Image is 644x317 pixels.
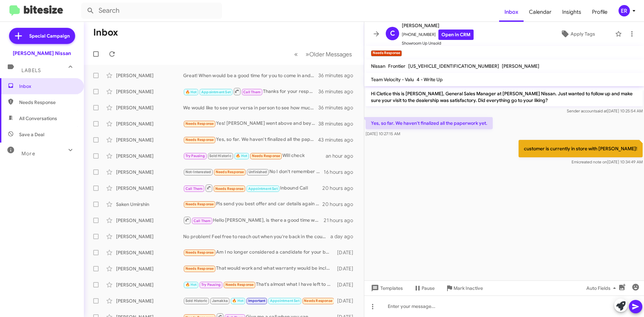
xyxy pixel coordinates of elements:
span: 🔥 Hot [185,90,197,94]
span: Inbox [19,83,76,90]
div: Yes! [PERSON_NAME] went above and beyond! I recommend him to many [183,120,318,127]
div: a day ago [330,233,359,240]
span: Needs Response [185,202,214,206]
span: Needs Response [185,121,214,126]
button: Templates [364,282,408,294]
div: [DATE] [334,298,359,304]
span: Mark Inactive [453,282,483,294]
div: 20 hours ago [322,185,359,192]
span: [US_VEHICLE_IDENTIFICATION_NUMBER] [408,63,499,69]
span: Call Them [243,90,261,94]
div: [PERSON_NAME] [116,72,183,79]
h1: Inbox [93,27,118,38]
span: Needs Response [19,99,76,106]
div: [DATE] [334,249,359,256]
span: Needs Response [185,138,214,142]
span: Try Pausing [201,282,221,287]
span: Showroom Up Unsold [402,40,474,47]
div: ER [619,5,630,16]
span: Nissan [371,63,385,69]
span: [PHONE_NUMBER] [402,30,474,40]
span: 🔥 Hot [185,282,197,287]
a: Insights [557,2,587,22]
span: said at [595,108,607,113]
span: Appointment Set [201,90,231,94]
span: Templates [370,282,403,294]
div: an hour ago [326,153,359,159]
button: Previous [290,47,302,61]
span: Not-Interested [185,170,211,174]
button: Mark Inactive [440,282,488,294]
small: Needs Response [371,50,402,56]
button: Next [302,47,356,61]
div: [DATE] [334,281,359,288]
div: No problem! Feel free to reach out when you're back in the country. Looking forward to helping yo... [183,233,330,240]
div: Hello [PERSON_NAME], is there a good time we can reach you [DATE] to see how we can help you trad... [183,216,324,224]
div: [DATE] [334,265,359,272]
div: [PERSON_NAME] [116,153,183,159]
span: Sold Historic [185,299,208,303]
span: [PERSON_NAME] [402,21,474,30]
span: Older Messages [309,51,352,58]
span: « [294,50,298,58]
a: Profile [587,2,613,22]
div: [PERSON_NAME] [116,217,183,224]
button: Apply Tags [543,28,612,40]
span: 🔥 Hot [232,299,244,303]
span: Needs Response [185,266,214,271]
div: [PERSON_NAME] [116,265,183,272]
span: Emi [DATE] 10:34:49 AM [572,159,643,164]
a: Inbox [499,2,524,22]
div: [PERSON_NAME] [116,249,183,256]
span: » [306,50,309,58]
div: [PERSON_NAME] [116,185,183,192]
div: Saken Umirshin [116,201,183,208]
div: [PERSON_NAME] [116,88,183,95]
div: [PERSON_NAME] [116,233,183,240]
span: Sender account [DATE] 10:25:54 AM [567,108,643,113]
div: We would like to see your versa in person to see how much I can offer you! When are you able to b... [183,104,318,111]
div: 36 minutes ago [318,104,359,111]
div: [PERSON_NAME] [116,298,183,304]
input: Search [81,3,222,19]
div: Inbound Call [183,184,322,192]
span: C [390,28,395,39]
span: 🔥 Hot [236,154,247,158]
button: Auto Fields [581,282,624,294]
div: 36 minutes ago [318,88,359,95]
span: Jamakka [212,299,228,303]
span: Needs Response [215,187,244,191]
span: Sold Historic [209,154,231,158]
span: 4 - Write Up [417,76,443,83]
span: Needs Response [252,154,280,158]
div: 43 minutes ago [318,137,359,143]
span: Call Them [185,187,203,191]
div: Pls send you best offer and car details again for me to make decision between 5-6 options [183,200,322,208]
div: 21 hours ago [324,217,359,224]
span: Team Velocity - Valu [371,76,414,83]
span: Special Campaign [29,33,70,39]
span: Appointment Set [248,187,278,191]
span: created note on [578,159,607,164]
span: More [21,151,35,157]
span: Pause [422,282,435,294]
a: Calendar [524,2,557,22]
div: Will check [183,152,326,160]
span: Appointment Set [270,299,300,303]
span: Frontier [388,63,406,69]
span: Try Pausing [185,154,205,158]
div: Yes sir My grandson needs a car and my co worker [183,297,334,305]
span: Needs Response [225,282,254,287]
div: Great! When would be a good time for you to come in and discuss selling your Avalon? [183,72,318,79]
div: That would work and what warranty would be included? [183,265,334,272]
span: Save a Deal [19,131,44,138]
p: Yes, so far. We haven't finalized all the paperwork yet. [366,117,493,129]
button: Pause [408,282,440,294]
div: No I don't remember how I contacted the nissan dealership it was through Walmart [183,168,324,176]
div: 36 minutes ago [318,72,359,79]
span: [DATE] 10:27:15 AM [366,131,400,136]
span: Auto Fields [586,282,619,294]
